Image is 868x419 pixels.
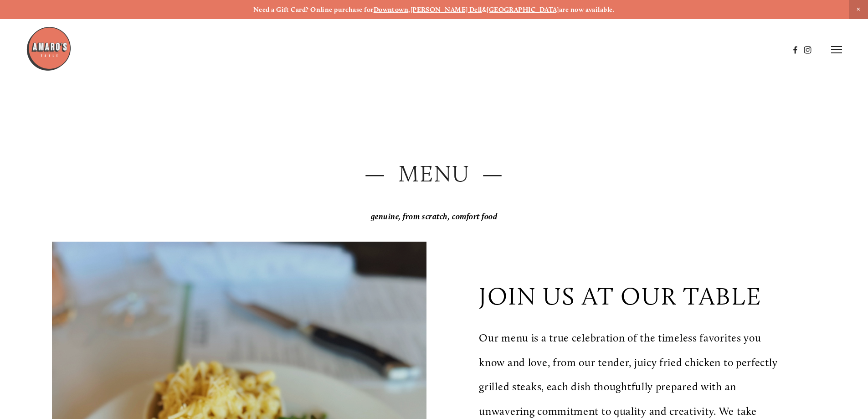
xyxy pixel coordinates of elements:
[487,5,559,14] a: [GEOGRAPHIC_DATA]
[482,5,487,14] strong: &
[408,5,410,14] strong: ,
[559,5,615,14] strong: are now available.
[253,5,374,14] strong: Need a Gift Card? Online purchase for
[371,212,498,222] em: genuine, from scratch, comfort food
[52,158,816,190] h2: — Menu —
[374,5,409,14] a: Downtown
[479,281,762,311] p: join us at our table
[26,26,72,72] img: Amaro's Table
[411,5,482,14] a: [PERSON_NAME] Dell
